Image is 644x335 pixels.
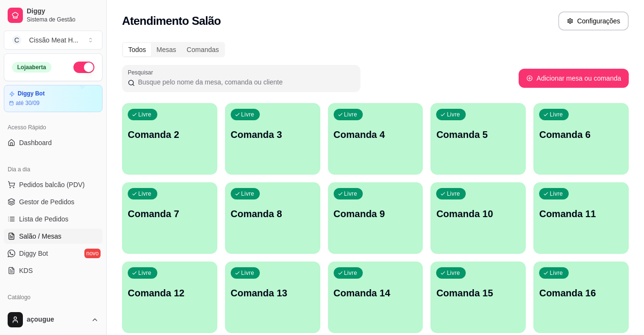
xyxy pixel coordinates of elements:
[4,31,102,50] button: Select a team
[16,99,40,107] article: até 30/09
[328,262,423,333] button: LivreComanda 14
[447,269,460,277] p: Livre
[241,111,255,118] p: Livre
[12,62,51,73] div: Loja aberta
[334,207,418,220] p: Comanda 9
[436,207,520,220] p: Comanda 10
[182,43,225,56] div: Comandas
[19,231,61,241] span: Salão / Mesas
[334,286,418,300] p: Comanda 14
[4,263,102,278] a: KDS
[550,269,563,277] p: Livre
[27,16,99,23] span: Sistema de Gestão
[447,111,460,118] p: Livre
[533,103,629,175] button: LivreComanda 6
[4,229,102,244] a: Salão / Mesas
[138,269,152,277] p: Livre
[4,4,102,27] a: DiggySistema de Gestão
[18,90,45,97] article: Diggy Bot
[4,162,102,177] div: Dia a dia
[539,207,623,220] p: Comanda 11
[4,177,102,192] button: Pedidos balcão (PDV)
[344,111,358,118] p: Livre
[138,111,152,118] p: Livre
[128,68,156,76] label: Pesquisar
[19,214,69,224] span: Lista de Pedidos
[241,269,255,277] p: Livre
[4,246,102,261] a: Diggy Botnovo
[19,138,52,147] span: Dashboard
[73,62,94,73] button: Alterar Status
[436,128,520,141] p: Comanda 5
[550,111,563,118] p: Livre
[128,207,212,220] p: Comanda 7
[533,182,629,254] button: LivreComanda 11
[4,308,102,331] button: açougue
[334,128,418,141] p: Comanda 4
[328,182,423,254] button: LivreComanda 9
[128,286,212,300] p: Comanda 12
[225,182,320,254] button: LivreComanda 8
[4,120,102,135] div: Acesso Rápido
[231,128,315,141] p: Comanda 3
[231,207,315,220] p: Comanda 8
[436,286,520,300] p: Comanda 15
[19,197,74,207] span: Gestor de Pedidos
[123,43,151,56] div: Todos
[4,85,102,112] a: Diggy Botaté 30/09
[519,69,629,88] button: Adicionar mesa ou comanda
[128,128,212,141] p: Comanda 2
[122,103,217,175] button: LivreComanda 2
[12,35,21,45] span: C
[344,269,358,277] p: Livre
[19,180,85,189] span: Pedidos balcão (PDV)
[225,103,320,175] button: LivreComanda 3
[151,43,181,56] div: Mesas
[135,77,355,87] input: Pesquisar
[122,262,217,333] button: LivreComanda 12
[4,135,102,150] a: Dashboard
[430,182,526,254] button: LivreComanda 10
[4,211,102,227] a: Lista de Pedidos
[231,286,315,300] p: Comanda 13
[19,266,33,275] span: KDS
[122,13,221,29] h2: Atendimento Salão
[550,190,563,198] p: Livre
[29,35,78,45] div: Cissão Meat H ...
[558,11,629,31] button: Configurações
[241,190,255,198] p: Livre
[430,262,526,333] button: LivreComanda 15
[344,190,358,198] p: Livre
[447,190,460,198] p: Livre
[138,190,152,198] p: Livre
[122,182,217,254] button: LivreComanda 7
[27,7,99,16] span: Diggy
[225,262,320,333] button: LivreComanda 13
[27,315,87,324] span: açougue
[539,128,623,141] p: Comanda 6
[328,103,423,175] button: LivreComanda 4
[539,286,623,300] p: Comanda 16
[19,249,48,258] span: Diggy Bot
[4,194,102,209] a: Gestor de Pedidos
[533,262,629,333] button: LivreComanda 16
[4,290,102,305] div: Catálogo
[430,103,526,175] button: LivreComanda 5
